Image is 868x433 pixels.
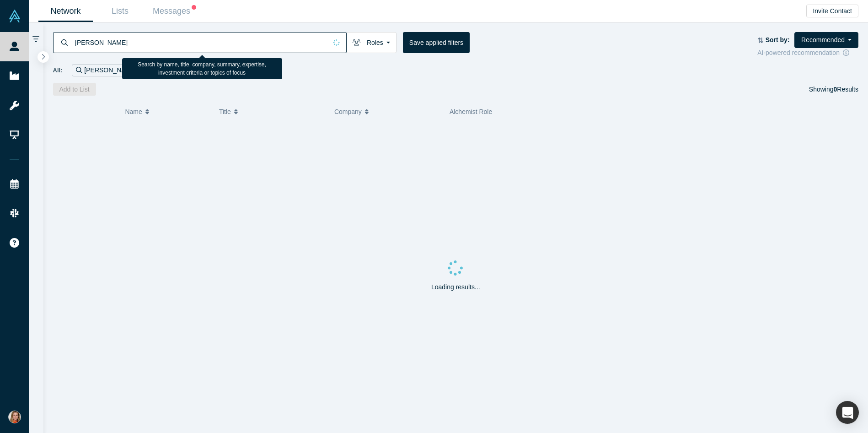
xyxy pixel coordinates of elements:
span: Name [125,102,142,121]
p: Loading results... [431,282,480,292]
button: Company [334,102,440,121]
div: [PERSON_NAME] [72,64,148,76]
span: Results [834,86,858,93]
strong: 0 [834,86,837,93]
div: Showing [809,83,858,96]
button: Roles [346,32,396,53]
button: Add to List [53,83,96,96]
div: AI-powered recommendation [757,48,858,58]
button: Save applied filters [403,32,470,53]
button: Recommended [794,32,858,48]
a: Messages [147,0,202,22]
span: All: [53,66,63,75]
input: Search by name, title, company, summary, expertise, investment criteria or topics of focus [74,32,327,53]
button: Name [125,102,209,121]
a: Lists [93,0,147,22]
span: Company [334,102,362,121]
img: Alchemist Vault Logo [8,10,21,22]
button: Remove Filter [137,65,144,76]
button: Title [219,102,325,121]
strong: Sort by: [766,36,790,43]
a: Network [38,0,93,22]
img: Gulin Yilmaz's Account [8,411,21,423]
button: Invite Contact [806,5,858,17]
span: Title [219,102,231,121]
span: Alchemist Role [450,108,492,115]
